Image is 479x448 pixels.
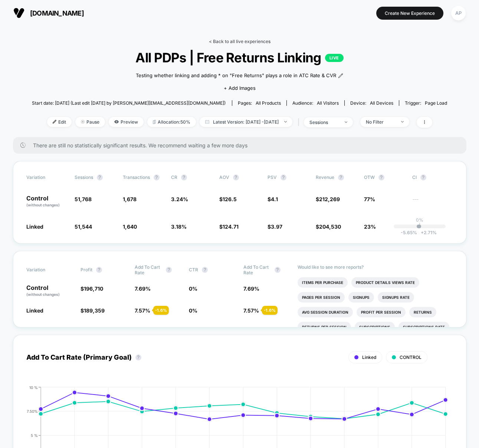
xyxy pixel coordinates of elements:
[317,100,339,106] span: All Visitors
[189,285,197,292] span: 0 %
[26,203,60,207] span: (without changes)
[81,285,103,292] span: $
[319,223,341,230] span: 204,530
[171,174,177,180] span: CR
[181,174,187,180] button: ?
[405,100,447,106] div: Trigger:
[271,223,282,230] span: 3.97
[75,117,105,127] span: Pause
[378,292,414,303] li: Signups Rate
[84,307,105,314] span: 189,359
[355,322,395,332] li: Subscriptions
[202,267,208,273] button: ?
[75,223,92,230] span: 51,544
[53,120,56,124] img: edit
[316,223,341,230] span: $
[26,174,67,180] span: Variation
[26,285,73,297] p: Control
[53,50,427,65] span: All PDPs | Free Returns Linking
[409,307,436,317] li: Returns
[400,354,421,360] span: CONTROL
[75,174,93,180] span: Sessions
[223,223,239,230] span: 124.71
[147,117,196,127] span: Allocation: 50%
[298,277,348,288] li: Items Per Purchase
[233,174,239,180] button: ?
[298,292,345,303] li: Pages Per Session
[238,100,281,106] div: Pages:
[171,196,188,202] span: 3.24 %
[348,292,374,303] li: Signups
[416,217,423,223] p: 0%
[370,100,393,106] span: all devices
[362,354,376,360] span: Linked
[219,174,229,180] span: AOV
[338,174,344,180] button: ?
[153,306,169,315] div: - 1.6 %
[81,120,85,124] img: end
[200,117,292,127] span: Latest Version: [DATE] - [DATE]
[316,196,340,202] span: $
[26,307,43,314] span: Linked
[136,72,336,79] span: Testing whether linking and adding * on "Free Returns" plays a role in ATC Rate & CVR
[378,174,384,180] button: ?
[449,6,468,21] button: AP
[275,267,280,273] button: ?
[243,285,259,292] span: 7.69 %
[219,223,239,230] span: $
[268,174,277,180] span: PSV
[224,85,256,91] span: + Add Images
[153,120,156,124] img: rebalance
[316,174,334,180] span: Revenue
[268,196,278,202] span: $
[154,174,160,180] button: ?
[135,307,150,314] span: 7.57 %
[298,322,351,332] li: Returns Per Session
[123,196,137,202] span: 1,678
[296,117,304,128] span: |
[26,195,67,208] p: Control
[271,196,278,202] span: 4.1
[298,264,453,270] p: Would like to see more reports?
[256,100,281,106] span: all products
[189,307,197,314] span: 0 %
[351,277,419,288] li: Product Details Views Rate
[366,119,396,125] div: No Filter
[401,230,417,235] span: -5.65 %
[243,307,259,314] span: 7.57 %
[33,142,452,148] span: There are still no statistically significant results. We recommend waiting a few more days
[417,230,437,235] span: 2.71 %
[209,39,270,44] a: < Back to all live experiences
[30,9,84,17] span: [DOMAIN_NAME]
[357,307,406,317] li: Profit Per Session
[109,117,144,127] span: Preview
[26,223,43,230] span: Linked
[171,223,187,230] span: 3.18 %
[123,223,137,230] span: 1,640
[284,121,287,122] img: end
[421,230,424,235] span: +
[364,174,405,180] span: OTW
[32,100,226,106] span: Start date: [DATE] (Last edit [DATE] by [PERSON_NAME][EMAIL_ADDRESS][DOMAIN_NAME])
[398,322,449,332] li: Subscriptions Rate
[75,196,92,202] span: 51,768
[298,307,353,317] li: Avg Session Duration
[13,7,24,19] img: Visually logo
[262,306,278,315] div: - 1.6 %
[205,120,209,124] img: calendar
[96,267,102,273] button: ?
[166,267,172,273] button: ?
[425,100,447,106] span: Page Load
[376,7,443,20] button: Create New Experience
[26,292,60,297] span: (without changes)
[123,174,150,180] span: Transactions
[81,267,92,272] span: Profit
[268,223,282,230] span: $
[412,197,453,208] span: ---
[11,7,86,19] button: [DOMAIN_NAME]
[364,196,375,202] span: 77%
[420,174,426,180] button: ?
[29,385,38,389] tspan: 10 %
[81,307,105,314] span: $
[135,354,141,360] button: ?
